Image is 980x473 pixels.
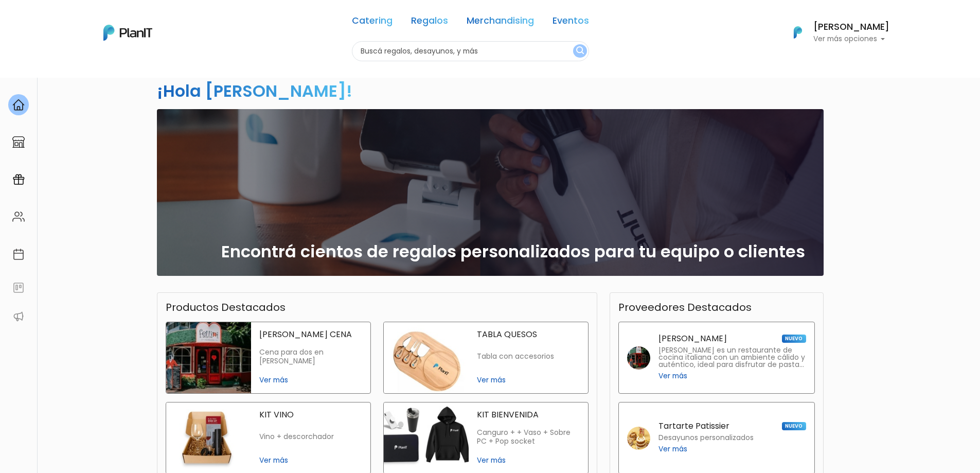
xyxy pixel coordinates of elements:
[221,242,805,261] h2: Encontrá cientos de regalos personalizados para tu equipo o clientes
[12,248,25,260] img: calendar-87d922413cdce8b2cf7b7f5f62616a5cf9e4887200fb71536465627b3292af00.svg
[658,444,687,454] span: Ver más
[813,23,889,32] h6: [PERSON_NAME]
[477,330,580,339] p: TABLA QUESOS
[12,136,25,148] img: marketplace-4ceaa7011d94191e9ded77b95e3339b90024bf715f7c57f8cf31f2d8c509eaba.svg
[658,422,729,430] p: Tartarte Patissier
[658,347,806,369] p: [PERSON_NAME] es un restaurante de cocina italiana con un ambiente cálido y auténtico, ideal para...
[352,16,393,29] a: Catering
[259,375,362,386] span: Ver más
[658,335,727,343] p: [PERSON_NAME]
[352,41,589,61] input: Buscá regalos, desayunos, y más
[157,79,352,102] h2: ¡Hola [PERSON_NAME]!
[618,301,752,313] h3: Proveedores Destacados
[166,322,371,394] a: fellini cena [PERSON_NAME] CENA Cena para dos en [PERSON_NAME] Ver más
[658,434,754,442] p: Desayunos personalizados
[467,16,534,29] a: Merchandising
[477,455,580,466] span: Ver más
[259,330,362,339] p: [PERSON_NAME] CENA
[259,455,362,466] span: Ver más
[12,282,25,294] img: feedback-78b5a0c8f98aac82b08bfc38622c3050aee476f2c9584af64705fc4e61158814.svg
[259,348,362,366] p: Cena para dos en [PERSON_NAME]
[383,322,589,394] a: tabla quesos TABLA QUESOS Tabla con accesorios Ver más
[477,411,580,419] p: KIT BIENVENIDA
[553,16,589,29] a: Eventos
[658,371,687,381] span: Ver más
[12,310,25,323] img: partners-52edf745621dab592f3b2c58e3bca9d71375a7ef29c3b500c9f145b62cc070d4.svg
[782,422,806,430] span: NUEVO
[477,375,580,386] span: Ver más
[787,21,809,44] img: PlanIt Logo
[627,427,650,450] img: tartarte patissier
[166,322,251,393] img: fellini cena
[259,411,362,419] p: KIT VINO
[627,346,650,370] img: fellini
[12,99,25,111] img: home-e721727adea9d79c4d83392d1f703f7f8bce08238fde08b1acbfd93340b81755.svg
[780,19,889,46] button: PlanIt Logo [PERSON_NAME] Ver más opciones
[813,36,889,43] p: Ver más opciones
[103,25,152,41] img: PlanIt Logo
[411,16,448,29] a: Regalos
[166,301,286,313] h3: Productos Destacados
[12,211,25,223] img: people-662611757002400ad9ed0e3c099ab2801c6687ba6c219adb57efc949bc21e19d.svg
[477,428,580,446] p: Canguro + + Vaso + Sobre PC + Pop socket
[259,432,362,441] p: Vino + descorchador
[12,173,25,186] img: campaigns-02234683943229c281be62815700db0a1741e53638e28bf9629b52c665b00959.svg
[618,322,815,394] a: [PERSON_NAME] NUEVO [PERSON_NAME] es un restaurante de cocina italiana con un ambiente cálido y a...
[782,335,806,343] span: NUEVO
[576,46,584,56] img: search_button-432b6d5273f82d61273b3651a40e1bd1b912527efae98b1b7a1b2c0702e16a8d.svg
[384,322,469,393] img: tabla quesos
[477,352,580,361] p: Tabla con accesorios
